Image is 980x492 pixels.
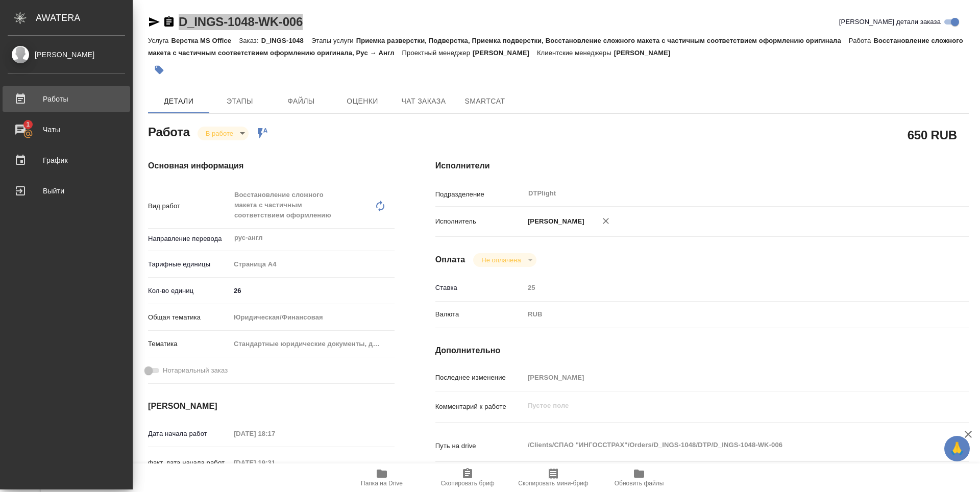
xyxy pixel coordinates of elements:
[3,86,130,112] a: Работы
[148,160,395,172] h4: Основная информация
[8,183,125,199] div: Выйти
[614,49,678,57] p: [PERSON_NAME]
[148,122,190,140] h2: Работа
[148,400,395,412] h4: [PERSON_NAME]
[171,37,239,44] p: Верстка MS Office
[148,59,170,81] button: Добавить тэг
[435,254,465,266] h4: Оплата
[361,480,403,487] span: Папка на Drive
[148,286,230,296] p: Кол-во единиц
[198,127,249,140] div: В работе
[944,436,970,461] button: 🙏
[435,160,969,172] h4: Исполнители
[524,306,924,323] div: RUB
[3,147,130,173] a: График
[20,119,36,130] span: 1
[908,126,957,143] h2: 650 RUB
[148,312,230,323] p: Общая тематика
[148,429,230,439] p: Дата начала работ
[3,178,130,204] a: Выйти
[518,480,588,487] span: Скопировать мини-бриф
[596,463,682,492] button: Обновить файлы
[849,37,874,44] p: Работа
[230,335,395,353] div: Стандартные юридические документы, договоры, уставы
[148,201,230,211] p: Вид работ
[148,234,230,244] p: Направление перевода
[148,37,171,44] p: Услуга
[148,16,160,28] button: Скопировать ссылку для ЯМессенджера
[154,95,203,108] span: Детали
[8,122,125,137] div: Чаты
[8,153,125,168] div: График
[510,463,596,492] button: Скопировать мини-бриф
[163,16,175,28] button: Скопировать ссылку
[3,117,130,142] a: 1Чаты
[230,309,395,326] div: Юридическая/Финансовая
[595,210,617,232] button: Удалить исполнителя
[215,95,264,108] span: Этапы
[948,438,966,459] span: 🙏
[311,37,356,44] p: Этапы услуги
[473,49,537,57] p: [PERSON_NAME]
[148,339,230,349] p: Тематика
[440,480,494,487] span: Скопировать бриф
[435,441,524,451] p: Путь на drive
[537,49,614,57] p: Клиентские менеджеры
[148,259,230,269] p: Тарифные единицы
[163,365,228,376] span: Нотариальный заказ
[524,436,924,454] textarea: /Clients/СПАО "ИНГОССТРАХ"/Orders/D_INGS-1048/DTP/D_INGS-1048-WK-006
[478,256,524,264] button: Не оплачена
[230,455,320,470] input: Пустое поле
[356,37,849,44] p: Приемка разверстки, Подверстка, Приемка подверстки, Восстановление сложного макета с частичным со...
[230,283,395,298] input: ✎ Введи что-нибудь
[460,95,509,108] span: SmartCat
[338,95,387,108] span: Оценки
[179,15,303,29] a: D_INGS-1048-WK-006
[8,49,125,60] div: [PERSON_NAME]
[435,345,969,357] h4: Дополнительно
[524,280,924,295] input: Пустое поле
[399,95,448,108] span: Чат заказа
[8,91,125,107] div: Работы
[339,463,425,492] button: Папка на Drive
[435,309,524,319] p: Валюта
[435,373,524,383] p: Последнее изменение
[261,37,311,44] p: D_INGS-1048
[435,216,524,227] p: Исполнитель
[425,463,510,492] button: Скопировать бриф
[524,370,924,385] input: Пустое поле
[524,216,584,227] p: [PERSON_NAME]
[839,17,941,27] span: [PERSON_NAME] детали заказа
[473,253,536,267] div: В работе
[230,426,320,441] input: Пустое поле
[435,283,524,293] p: Ставка
[435,189,524,200] p: Подразделение
[402,49,473,57] p: Проектный менеджер
[435,402,524,412] p: Комментарий к работе
[203,129,236,138] button: В работе
[36,8,133,28] div: AWATERA
[239,37,261,44] p: Заказ:
[277,95,326,108] span: Файлы
[148,458,230,468] p: Факт. дата начала работ
[230,256,395,273] div: Страница А4
[615,480,664,487] span: Обновить файлы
